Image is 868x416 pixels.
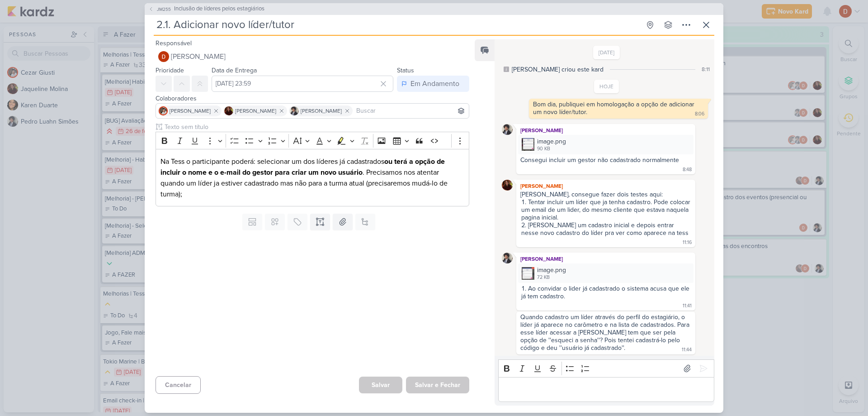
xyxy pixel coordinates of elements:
[521,285,691,300] li: Ao convidar o lider já cadastrado o sistema acusa que ele já tem cadastro.
[160,157,445,177] strong: ou terá a opção de incluir o nome e o e-mail do gestor para criar um novo usuário
[154,17,640,33] input: Kard Sem Título
[156,94,469,103] div: Colaboradores
[702,65,710,73] div: 8:11
[498,359,714,377] div: Editor toolbar
[502,253,513,263] img: Pedro Luahn Simões
[159,106,168,115] img: Cezar Giusti
[521,221,691,237] li: [PERSON_NAME] um cadastro inicial e depois entrar nesse novo cadastro do líder pra ver como apare...
[518,263,693,283] div: image.png
[518,135,693,154] div: image.png
[520,191,691,198] div: [PERSON_NAME], consegue fazer dois testes aqui:
[290,106,299,115] img: Pedro Luahn Simões
[498,377,714,402] div: Editor editing area: main
[235,107,276,115] span: [PERSON_NAME]
[158,51,169,62] img: Davi Elias Teixeira
[695,110,704,118] div: 8:06
[533,100,696,116] div: Bom dia, publiquei em homologação a opção de adicionar um novo líder/tutor.
[682,346,692,354] div: 11:44
[521,198,691,221] li: Tentar incluir um líder que ja tenha cadastro. Pode colocar um email de um lider, do mesmo client...
[537,145,566,153] div: 90 KB
[156,149,469,206] div: Editor editing area: main
[212,76,393,92] input: Select a date
[156,376,201,394] button: Cancelar
[354,105,467,116] input: Buscar
[537,137,566,146] div: image.png
[224,106,233,115] img: Jaqueline Molina
[502,124,513,135] img: Pedro Luahn Simões
[156,67,184,74] label: Prioridade
[522,267,534,280] img: MRUqA3T5yLEMuwx3a7RCd2Z2Eju8bVmtSruEjHlz.png
[397,67,414,74] label: Status
[156,48,469,65] button: [PERSON_NAME]
[171,51,226,62] span: [PERSON_NAME]
[512,65,604,74] div: [PERSON_NAME] criou este kard
[301,107,342,115] span: [PERSON_NAME]
[502,180,513,191] img: Jaqueline Molina
[520,156,679,164] div: Consegui incluir um gestor não cadastrado normalmente
[683,239,692,246] div: 11:16
[518,182,693,191] div: [PERSON_NAME]
[518,126,693,135] div: [PERSON_NAME]
[170,107,211,115] span: [PERSON_NAME]
[212,67,257,74] label: Data de Entrega
[683,302,692,310] div: 11:41
[160,156,464,200] p: Na Tess o participante poderá: selecionar um dos líderes já cadastrados . Precisamos nos atentar ...
[163,122,469,132] input: Texto sem título
[518,254,693,263] div: [PERSON_NAME]
[683,166,692,173] div: 8:48
[397,76,469,92] button: Em Andamento
[520,313,691,352] div: Quando cadastro um líder através do perfil do estagiário, o líder já aparece no carômetro e na li...
[537,265,566,275] div: image.png
[156,132,469,149] div: Editor toolbar
[537,274,566,281] div: 72 KB
[156,39,192,47] label: Responsável
[522,138,534,151] img: TLQyATBxQnt99EH0JnDoUNF4oraQ2SQfN4AGPkCc.png
[410,78,459,89] div: Em Andamento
